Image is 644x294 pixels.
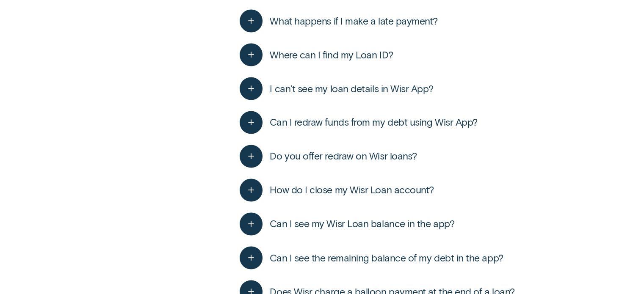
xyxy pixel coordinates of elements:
button: I can’t see my loan details in Wisr App? [240,77,433,99]
button: What happens if I make a late payment? [240,9,438,32]
span: What happens if I make a late payment? [270,15,437,27]
span: I can’t see my loan details in Wisr App? [270,82,433,95]
span: How do I close my Wisr Loan account? [270,184,434,196]
button: Do you offer redraw on Wisr loans? [240,145,417,167]
span: Where can I find my Loan ID? [270,49,393,61]
span: Do you offer redraw on Wisr loans? [270,150,417,162]
button: Can I see the remaining balance of my debt in the app? [240,246,503,269]
button: Can I see my Wisr Loan balance in the app? [240,212,454,235]
span: Can I see my Wisr Loan balance in the app? [270,217,454,230]
span: Can I see the remaining balance of my debt in the app? [270,251,503,264]
span: Can I redraw funds from my debt using Wisr App? [270,116,477,128]
button: Can I redraw funds from my debt using Wisr App? [240,111,477,133]
button: How do I close my Wisr Loan account? [240,179,434,201]
button: Where can I find my Loan ID? [240,43,393,66]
